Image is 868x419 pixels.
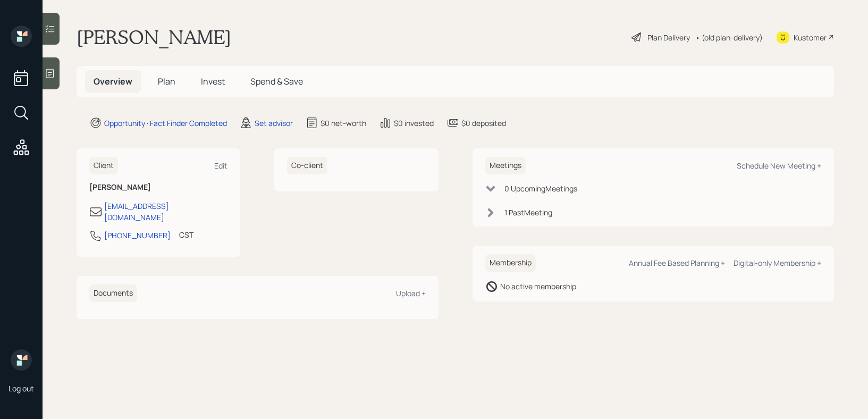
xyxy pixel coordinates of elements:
span: Invest [201,76,225,87]
div: CST [179,229,193,240]
div: [PHONE_NUMBER] [104,230,171,241]
div: Kustomer [794,32,827,43]
div: • (old plan-delivery) [695,32,763,43]
div: Schedule New Meeting + [737,161,821,171]
div: Upload + [396,288,426,298]
span: Spend & Save [250,76,303,87]
span: Plan [158,76,175,87]
div: Digital-only Membership + [734,258,821,268]
div: $0 invested [394,118,434,129]
div: Opportunity · Fact Finder Completed [104,118,227,129]
div: $0 net-worth [321,118,366,129]
div: $0 deposited [461,118,506,129]
div: 1 Past Meeting [504,207,552,218]
h6: Client [89,157,118,174]
div: Set advisor [255,118,293,129]
div: Plan Delivery [647,32,690,43]
div: [EMAIL_ADDRESS][DOMAIN_NAME] [104,200,227,223]
span: Overview [94,76,132,87]
h1: [PERSON_NAME] [77,26,231,49]
div: Annual Fee Based Planning + [629,258,725,268]
div: Log out [9,383,34,393]
div: No active membership [500,281,576,292]
h6: [PERSON_NAME] [89,183,227,192]
h6: Documents [89,284,137,302]
img: retirable_logo.png [11,349,32,371]
h6: Co-client [287,157,327,174]
div: Edit [214,161,227,171]
h6: Meetings [485,157,526,174]
div: 0 Upcoming Meeting s [504,183,577,194]
h6: Membership [485,254,536,272]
